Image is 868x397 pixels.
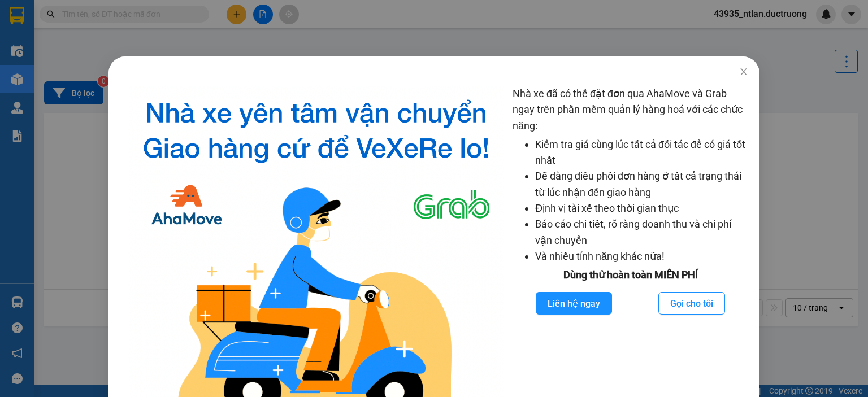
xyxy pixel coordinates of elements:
li: Dễ dàng điều phối đơn hàng ở tất cả trạng thái từ lúc nhận đến giao hàng [535,168,748,200]
button: Close [728,56,759,88]
div: Dùng thử hoàn toàn MIỄN PHÍ [513,267,748,283]
span: Liên hệ ngay [548,296,600,311]
li: Định vị tài xế theo thời gian thực [535,200,748,216]
span: Gọi cho tôi [670,296,713,311]
span: close [739,67,748,76]
button: Gọi cho tôi [658,292,725,315]
li: Kiểm tra giá cùng lúc tất cả đối tác để có giá tốt nhất [535,137,748,169]
li: Và nhiều tính năng khác nữa! [535,248,748,264]
li: Báo cáo chi tiết, rõ ràng doanh thu và chi phí vận chuyển [535,216,748,248]
button: Liên hệ ngay [536,292,612,315]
